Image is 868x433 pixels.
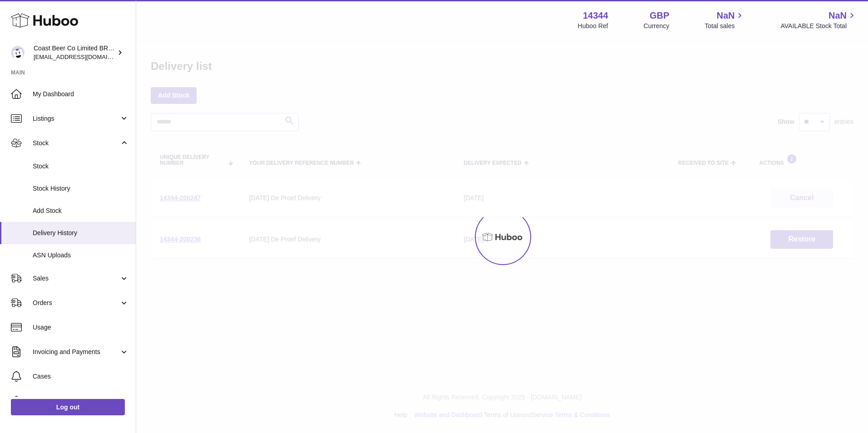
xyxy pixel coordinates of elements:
span: Total sales [705,22,745,30]
span: Usage [33,323,129,332]
strong: 14344 [583,10,608,22]
div: Currency [644,22,670,30]
span: Stock [33,139,119,148]
span: My Dashboard [33,90,129,98]
span: Invoicing and Payments [33,348,119,356]
strong: GBP [650,10,669,22]
img: internalAdmin-14344@internal.huboo.com [11,46,25,59]
span: Orders [33,299,119,307]
span: AVAILABLE Stock Total [780,22,857,30]
span: Stock History [33,184,129,193]
a: NaN AVAILABLE Stock Total [780,10,857,30]
span: NaN [829,10,847,22]
span: Delivery History [33,229,129,237]
a: Log out [11,399,125,415]
span: ASN Uploads [33,251,129,260]
span: Add Stock [33,207,129,215]
div: Coast Beer Co Limited BRULO [34,44,115,61]
span: Cases [33,372,129,381]
a: NaN Total sales [705,10,745,30]
span: Sales [33,274,119,283]
span: Stock [33,162,129,171]
span: Listings [33,114,119,123]
span: NaN [716,10,735,22]
span: [EMAIL_ADDRESS][DOMAIN_NAME] [34,53,133,60]
div: Huboo Ref [578,22,608,30]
